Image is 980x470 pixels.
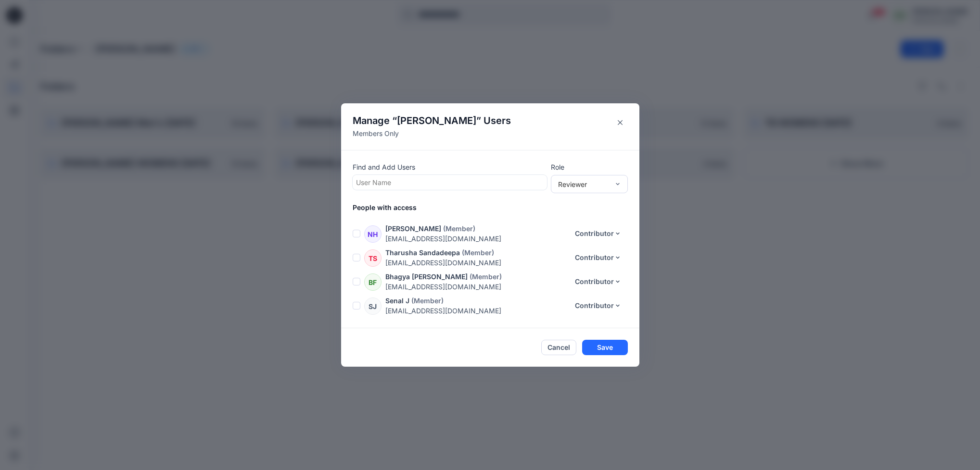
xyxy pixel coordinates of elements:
p: People with access [353,202,639,212]
button: Cancel [541,340,576,355]
p: Role [551,162,628,172]
p: Bhagya [PERSON_NAME] [385,272,468,282]
button: Contributor [569,250,628,265]
div: TS [364,249,382,267]
p: [PERSON_NAME] [385,223,441,234]
p: Members Only [353,128,511,138]
p: (Member) [411,296,444,306]
p: Senal J [385,296,409,306]
span: [PERSON_NAME] [397,115,476,126]
div: BF [364,273,382,291]
button: Save [582,340,628,355]
p: (Member) [443,223,475,234]
button: Close [612,115,628,130]
p: [EMAIL_ADDRESS][DOMAIN_NAME] [385,258,569,268]
button: Contributor [569,298,628,313]
button: Contributor [569,226,628,241]
p: [EMAIL_ADDRESS][DOMAIN_NAME] [385,306,569,316]
p: Tharusha Sandadeepa [385,247,460,258]
div: NH [364,225,382,243]
p: [EMAIL_ADDRESS][DOMAIN_NAME] [385,282,569,292]
button: Contributor [569,274,628,289]
p: [EMAIL_ADDRESS][DOMAIN_NAME] [385,234,569,244]
h4: Manage “ ” Users [353,115,511,126]
p: (Member) [462,247,494,258]
div: Reviewer [558,179,609,189]
p: Find and Add Users [353,162,547,172]
p: (Member) [470,272,502,282]
div: SJ [364,297,382,315]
